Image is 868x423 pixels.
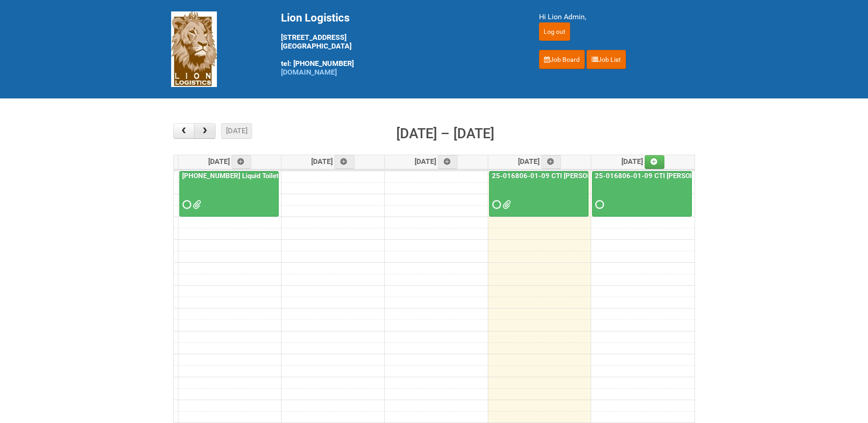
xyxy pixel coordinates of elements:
[593,172,811,180] a: 25-016806-01-09 CTI [PERSON_NAME] Bar Superior HUT - Mailing 2
[518,157,561,166] span: [DATE]
[171,44,217,53] a: Lion Logistics
[281,68,337,76] a: [DOMAIN_NAME]
[179,171,279,217] a: [PHONE_NUMBER] Liquid Toilet Bowl Cleaner - Mailing 2
[592,171,692,217] a: 25-016806-01-09 CTI [PERSON_NAME] Bar Superior HUT - Mailing 2
[502,201,509,208] span: grp 2002 3..jpg grp 2002 2..jpg grp 2002 1..jpg grp 1002 3..jpg grp 1002 2..jpg grp 1002 1..jpg D...
[645,155,665,169] a: Add an event
[595,201,602,208] span: Requested
[489,171,588,217] a: 25-016806-01-09 CTI [PERSON_NAME] Bar Superior HUT
[281,11,350,24] span: Lion Logistics
[541,155,561,169] a: Add an event
[587,50,626,69] a: Job List
[539,22,570,41] input: Log out
[180,172,358,180] a: [PHONE_NUMBER] Liquid Toilet Bowl Cleaner - Mailing 2
[415,157,458,166] span: [DATE]
[621,157,665,166] span: [DATE]
[539,50,585,69] a: Job Board
[221,123,252,139] button: [DATE]
[396,123,494,144] h2: [DATE] – [DATE]
[281,11,516,76] div: [STREET_ADDRESS] [GEOGRAPHIC_DATA] tel: [PHONE_NUMBER]
[193,201,199,208] span: MDN 24-096164-01 MDN Left over counts.xlsx MOR_Mailing 2 24-096164-01-08.xlsm Labels Mailing 2 24...
[311,157,355,166] span: [DATE]
[492,201,499,208] span: Requested
[232,155,252,169] a: Add an event
[539,11,697,22] div: Hi Lion Admin,
[171,11,217,87] img: Lion Logistics
[490,172,673,180] a: 25-016806-01-09 CTI [PERSON_NAME] Bar Superior HUT
[183,201,189,208] span: Requested
[334,155,355,169] a: Add an event
[438,155,458,169] a: Add an event
[208,157,252,166] span: [DATE]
